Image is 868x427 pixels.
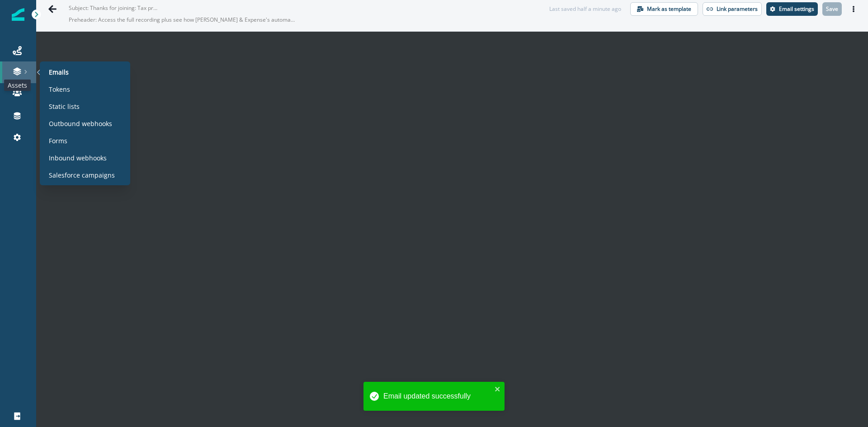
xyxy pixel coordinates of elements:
[647,6,691,12] p: Mark as template
[49,84,70,94] p: Tokens
[822,2,842,16] button: Save
[43,65,127,79] a: Emails
[495,385,501,393] button: close
[49,136,67,145] p: Forms
[49,170,115,180] p: Salesforce campaigns
[846,2,861,16] button: Actions
[826,6,838,12] p: Save
[43,168,127,182] a: Salesforce campaigns
[43,134,127,147] a: Forms
[630,2,698,16] button: Mark as template
[383,391,492,402] div: Email updated successfully
[69,12,295,28] p: Preheader: Access the full recording plus see how [PERSON_NAME] & Expense's automated receipt col...
[43,82,127,96] a: Tokens
[549,5,621,13] div: Last saved half a minute ago
[43,99,127,113] a: Static lists
[43,151,127,164] a: Inbound webhooks
[69,0,159,12] p: Subject: Thanks for joining: Tax prep made simple
[49,67,69,77] p: Emails
[779,6,814,12] p: Email settings
[49,153,107,163] p: Inbound webhooks
[43,117,127,130] a: Outbound webhooks
[12,8,24,21] img: Inflection
[717,6,758,12] p: Link parameters
[766,2,818,16] button: Settings
[703,2,762,16] button: Link parameters
[49,102,80,111] p: Static lists
[49,119,112,128] p: Outbound webhooks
